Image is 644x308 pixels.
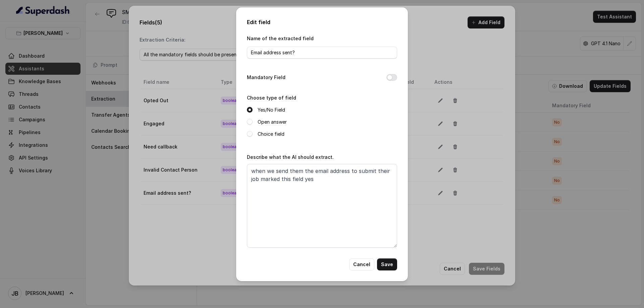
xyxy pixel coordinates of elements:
[258,130,284,138] label: Choice field
[247,164,397,248] textarea: when we send them the email address to submit their job marked this field yes
[247,95,296,101] label: Choose type of field
[377,258,397,270] button: Save
[258,118,287,126] label: Open answer
[247,154,334,160] label: Describe what the AI should extract.
[258,106,285,114] label: Yes/No Field
[247,73,285,81] label: Mandatory Field
[247,36,314,41] label: Name of the extracted field
[247,18,397,26] h2: Edit field
[349,258,374,270] button: Cancel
